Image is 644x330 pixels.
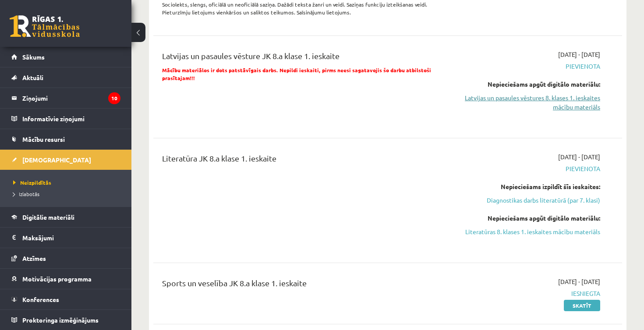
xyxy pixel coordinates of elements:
[11,67,120,88] a: Aktuāli
[463,227,600,236] a: Literatūras 8. klases 1. ieskaites mācību materiāls
[22,316,99,324] span: Proktoringa izmēģinājums
[22,228,120,248] legend: Maksājumi
[22,109,120,129] legend: Informatīvie ziņojumi
[11,109,120,129] a: Informatīvie ziņojumi
[463,80,600,89] div: Nepieciešams apgūt digitālo materiālu:
[108,92,120,104] i: 10
[463,182,600,191] div: Nepieciešams izpildīt šīs ieskaites:
[463,289,600,298] span: Iesniegta
[22,135,65,143] span: Mācību resursi
[162,0,450,16] p: Sociolekts, slengs, oficiālā un neoficiālā saziņa. Dažādi teksta žanri un veidi. Saziņas funkciju...
[13,190,123,198] a: Izlabotās
[11,228,120,248] a: Maksājumi
[558,50,600,59] span: [DATE] - [DATE]
[22,254,46,262] span: Atzīmes
[162,152,450,169] div: Literatūra JK 8.a klase 1. ieskaite
[463,93,600,112] a: Latvijas un pasaules vēstures 8. klases 1. ieskaites mācību materiāls
[11,310,120,330] a: Proktoringa izmēģinājums
[13,179,51,186] span: Neizpildītās
[11,88,120,108] a: Ziņojumi10
[22,275,92,283] span: Motivācijas programma
[11,207,120,227] a: Digitālie materiāli
[22,213,74,221] span: Digitālie materiāli
[22,295,59,303] span: Konferences
[463,62,600,71] span: Pievienota
[463,214,600,223] div: Nepieciešams apgūt digitālo materiālu:
[463,164,600,173] span: Pievienota
[11,289,120,309] a: Konferences
[11,248,120,268] a: Atzīmes
[162,277,450,293] div: Sports un veselība JK 8.a klase 1. ieskaite
[558,277,600,286] span: [DATE] - [DATE]
[11,269,120,289] a: Motivācijas programma
[564,300,600,311] a: Skatīt
[11,47,120,67] a: Sākums
[22,88,120,108] legend: Ziņojumi
[13,190,39,197] span: Izlabotās
[558,152,600,161] span: [DATE] - [DATE]
[10,15,80,37] a: Rīgas 1. Tālmācības vidusskola
[22,74,43,81] span: Aktuāli
[11,129,120,149] a: Mācību resursi
[463,196,600,205] a: Diagnostikas darbs literatūrā (par 7. klasi)
[162,67,431,81] span: Mācību materiālos ir dots patstāvīgais darbs. Nepildi ieskaiti, pirms neesi sagatavojis šo darbu ...
[11,150,120,170] a: [DEMOGRAPHIC_DATA]
[162,50,450,66] div: Latvijas un pasaules vēsture JK 8.a klase 1. ieskaite
[22,53,45,61] span: Sākums
[22,156,91,164] span: [DEMOGRAPHIC_DATA]
[13,179,123,186] a: Neizpildītās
